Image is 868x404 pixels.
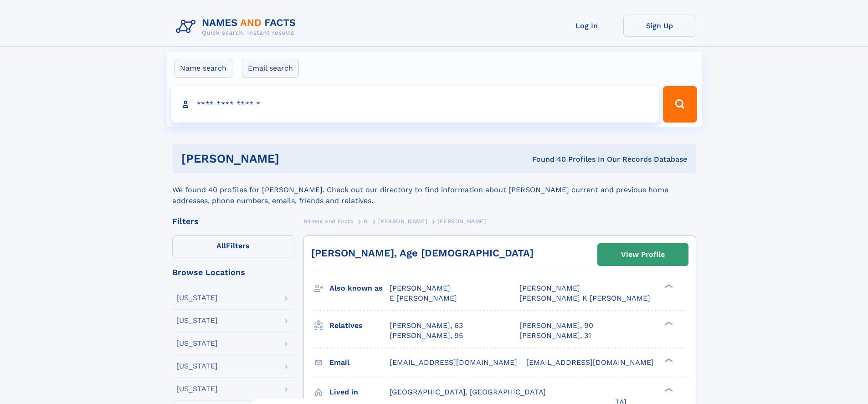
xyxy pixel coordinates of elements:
span: E [PERSON_NAME] [390,294,457,302]
a: [PERSON_NAME] [378,215,427,227]
a: G [364,215,368,227]
div: Browse Locations [172,268,294,276]
span: G [364,218,368,225]
button: Search Button [663,86,697,123]
div: Found 40 Profiles In Our Records Database [406,154,687,164]
label: Name search [174,59,232,78]
div: ❯ [663,357,673,363]
a: Names and Facts [303,215,354,227]
span: [PERSON_NAME] [390,284,450,292]
h3: Relatives [329,318,390,333]
div: ❯ [663,387,673,393]
span: [EMAIL_ADDRESS][DOMAIN_NAME] [526,358,654,367]
label: Email search [242,59,299,78]
input: search input [171,86,659,123]
a: [PERSON_NAME], Age [DEMOGRAPHIC_DATA] [311,247,534,259]
span: [PERSON_NAME] [519,284,580,292]
div: [US_STATE] [176,317,218,324]
h1: [PERSON_NAME] [181,153,406,164]
span: [GEOGRAPHIC_DATA], [GEOGRAPHIC_DATA] [390,388,546,396]
span: [EMAIL_ADDRESS][DOMAIN_NAME] [390,358,517,367]
img: Logo Names and Facts [172,15,303,39]
a: Log In [550,15,623,37]
h3: Email [329,355,390,370]
a: Sign Up [623,15,696,37]
h3: Also known as [329,281,390,296]
div: [US_STATE] [176,294,218,302]
span: All [216,241,226,250]
a: [PERSON_NAME], 95 [390,331,463,341]
div: ❯ [663,320,673,326]
a: [PERSON_NAME], 90 [519,321,593,331]
div: We found 40 profiles for [PERSON_NAME]. Check out our directory to find information about [PERSON... [172,174,696,206]
div: ❯ [663,283,673,289]
a: [PERSON_NAME], 31 [519,331,591,341]
div: [US_STATE] [176,385,218,393]
a: View Profile [598,244,688,266]
span: [PERSON_NAME] K [PERSON_NAME] [519,294,650,302]
div: Filters [172,217,294,225]
div: View Profile [621,244,665,265]
a: [PERSON_NAME], 63 [390,321,463,331]
label: Filters [172,235,294,257]
span: [PERSON_NAME] [437,218,486,225]
div: [US_STATE] [176,363,218,370]
div: [US_STATE] [176,340,218,347]
h3: Lived in [329,384,390,400]
span: [PERSON_NAME] [378,218,427,225]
